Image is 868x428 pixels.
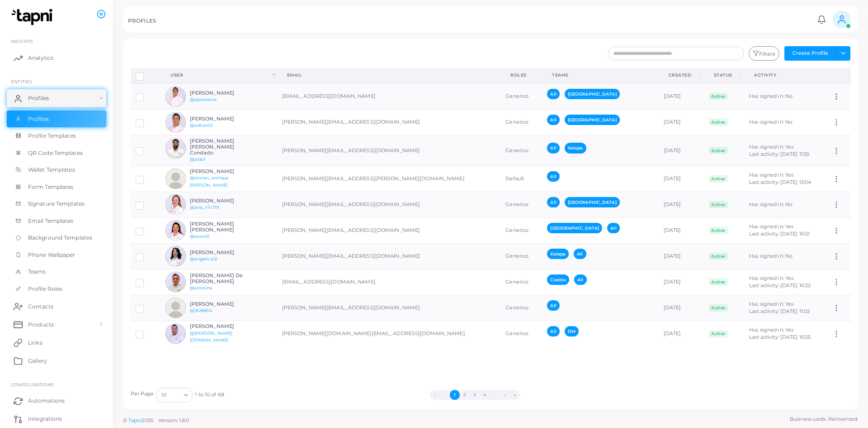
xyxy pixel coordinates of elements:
[190,273,256,284] h6: [PERSON_NAME] De [PERSON_NAME]
[547,274,569,285] span: Coatza
[749,93,793,99] span: Has signed in: No
[28,303,53,311] span: Contacts
[7,333,106,351] a: Links
[277,321,501,346] td: [PERSON_NAME][DOMAIN_NAME][EMAIL_ADDRESS][DOMAIN_NAME]
[128,417,142,423] a: Tapni
[749,275,793,281] span: Has signed in: Yes
[165,323,186,344] img: avatar
[190,90,256,96] h6: [PERSON_NAME]
[659,110,704,135] td: [DATE]
[659,269,704,295] td: [DATE]
[7,127,106,144] a: Profile Templates
[170,72,270,78] div: User
[500,390,510,400] button: Go to next page
[784,46,836,61] button: Create Profile
[709,330,728,337] span: Active
[28,200,85,208] span: Signature Templates
[123,417,189,424] span: ©
[190,331,233,343] a: @[PERSON_NAME][DOMAIN_NAME]
[500,295,542,321] td: Generico
[131,68,161,83] th: Row-selection
[190,123,212,128] a: @adrian12
[28,115,49,123] span: Profiles
[565,143,586,153] span: Xalapa
[749,46,779,61] button: Filters
[754,72,817,78] div: activity
[28,285,62,293] span: Profile Roles
[7,89,106,107] a: Profiles
[749,172,793,178] span: Has signed in: Yes
[480,390,490,400] button: Go to page 4
[607,223,619,233] span: All
[500,192,542,217] td: Generico
[277,192,501,217] td: [PERSON_NAME][EMAIL_ADDRESS][DOMAIN_NAME]
[190,234,210,239] a: @laura12
[547,197,559,207] span: All
[714,72,738,78] div: Status
[749,334,811,340] span: Last activity: [DATE] 16:55
[11,382,54,387] span: Configurations
[500,135,542,166] td: Generico
[547,115,559,125] span: All
[7,315,106,333] a: Products
[500,166,542,192] td: Default
[165,246,186,266] img: avatar
[565,197,620,207] span: [GEOGRAPHIC_DATA]
[547,89,559,99] span: All
[709,175,728,183] span: Active
[500,83,542,110] td: Generico
[659,243,704,269] td: [DATE]
[190,175,230,188] a: @alonso_enrique.[PERSON_NAME]
[510,72,532,78] div: Roles
[190,138,256,156] h6: [PERSON_NAME] [PERSON_NAME] Condado
[547,171,559,182] span: All
[131,390,154,398] label: Per Page
[460,390,470,400] button: Go to page 2
[547,223,602,233] span: [GEOGRAPHIC_DATA]
[167,390,180,400] input: Search for option
[7,410,106,428] a: Integrations
[565,89,620,99] span: [GEOGRAPHIC_DATA]
[277,243,501,269] td: [PERSON_NAME][EMAIL_ADDRESS][DOMAIN_NAME]
[28,339,42,347] span: Links
[224,390,726,400] ul: Pagination
[500,243,542,269] td: Generico
[28,268,46,276] span: Teams
[749,301,793,307] span: Has signed in: Yes
[28,54,53,62] span: Analytics
[749,231,810,237] span: Last activity: [DATE] 16:51
[709,227,728,234] span: Active
[547,249,569,259] span: Xalapa
[7,229,106,246] a: Background Templates
[709,119,728,126] span: Active
[190,116,256,122] h6: [PERSON_NAME]
[190,301,256,307] h6: [PERSON_NAME]
[749,151,809,157] span: Last activity: [DATE] 11:55
[7,246,106,264] a: Phone Wallpaper
[28,251,75,259] span: Phone Wallpaper
[190,250,256,255] h6: [PERSON_NAME]
[165,272,186,292] img: avatar
[7,49,106,67] a: Analytics
[190,97,217,102] a: @ajerezano
[659,135,704,166] td: [DATE]
[749,119,793,125] span: Has signed in: No
[11,79,32,84] span: ENTITIES
[158,417,189,423] span: Version: 1.8.0
[7,161,106,178] a: Wallet Templates
[7,351,106,370] a: Gallery
[565,115,620,125] span: [GEOGRAPHIC_DATA]
[190,198,256,204] h6: [PERSON_NAME]
[165,112,186,133] img: avatar
[7,144,106,162] a: QR Code Templates
[165,168,186,189] img: avatar
[669,72,698,78] div: Created
[165,194,186,215] img: avatar
[547,143,559,153] span: All
[8,9,58,25] a: logo
[28,149,83,157] span: QR Code Templates
[749,201,793,207] span: Has signed in: No
[165,138,186,159] img: avatar
[450,390,460,400] button: Go to page 1
[510,390,520,400] button: Go to last page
